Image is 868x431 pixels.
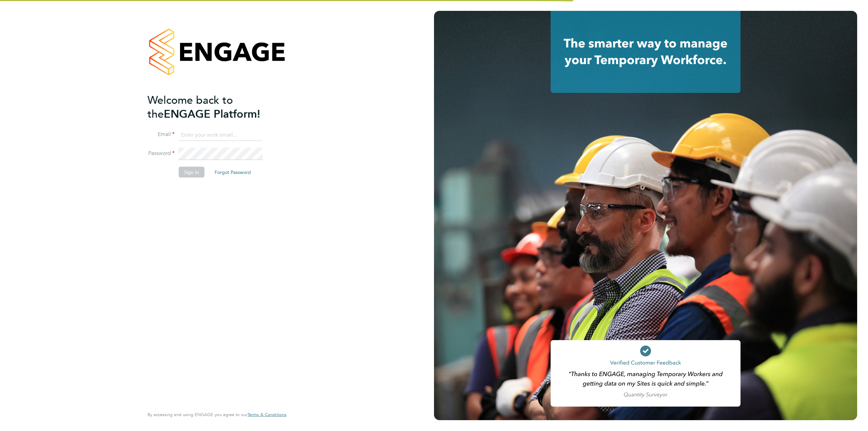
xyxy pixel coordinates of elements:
[147,412,287,417] span: By accessing and using ENGAGE you agree to our
[248,412,287,417] a: Terms & Conditions
[147,93,280,121] h2: ENGAGE Platform!
[147,93,233,120] span: Welcome back to the
[147,131,175,138] label: Email
[179,129,262,141] input: Enter your work email...
[209,167,256,178] button: Forgot Password
[179,167,204,178] button: Sign In
[248,412,287,417] span: Terms & Conditions
[147,150,175,157] label: Password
